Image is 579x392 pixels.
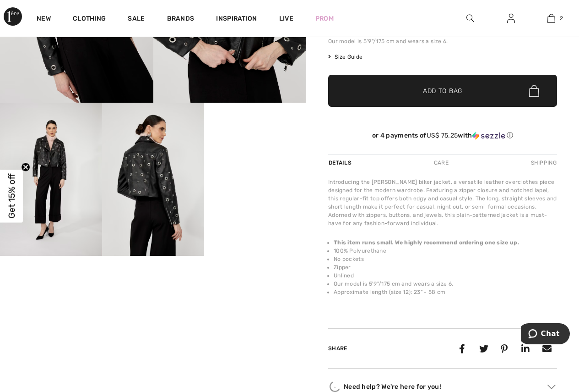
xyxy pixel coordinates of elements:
[167,15,195,24] a: Brands
[531,13,571,24] a: 2
[423,86,462,96] span: Add to Bag
[334,288,557,296] li: Approximate length (size 12): 23" - 58 cm
[328,132,557,143] div: or 4 payments ofUS$ 75.25withSezzle Click to learn more about Sezzle
[328,75,557,107] button: Add to Bag
[6,174,17,219] span: Get 15% off
[334,247,557,255] li: 100% Polyurethane
[560,14,563,22] span: 2
[472,132,505,140] img: Sezzle
[279,14,293,23] a: Live
[507,13,515,24] img: My Info
[204,103,306,154] video: Your browser does not support the video tag.
[328,178,557,227] div: Introducing the [PERSON_NAME] biker jacket, a versatile leather overclothes piece designed for th...
[529,85,539,97] img: Bag.svg
[427,132,458,139] span: US$ 75.25
[328,132,557,140] div: or 4 payments of with
[328,155,354,171] div: Details
[500,13,522,24] a: Sign In
[328,37,557,45] div: Our model is 5'9"/175 cm and wears a size 6.
[328,53,363,61] span: Size Guide
[529,155,557,171] div: Shipping
[37,15,51,24] a: New
[4,7,22,26] img: 1ère Avenue
[216,15,257,24] span: Inspiration
[547,13,555,24] img: My Bag
[21,162,30,171] button: Close teaser
[334,239,519,246] strong: This item runs small. We highly recommend ordering one size up.
[334,271,557,280] li: Unlined
[547,385,556,389] img: Arrow2.svg
[73,15,106,24] a: Clothing
[466,13,474,24] img: search the website
[334,255,557,263] li: No pockets
[128,15,145,24] a: Sale
[102,103,204,256] img: Edgy Biker Leather Jacket Style 253848. 4
[521,323,570,346] iframe: Opens a widget where you can chat to one of our agents
[334,280,557,288] li: Our model is 5'9"/175 cm and wears a size 6.
[328,345,347,352] span: Share
[426,155,456,171] div: Care
[315,14,334,23] a: Prom
[334,263,557,271] li: Zipper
